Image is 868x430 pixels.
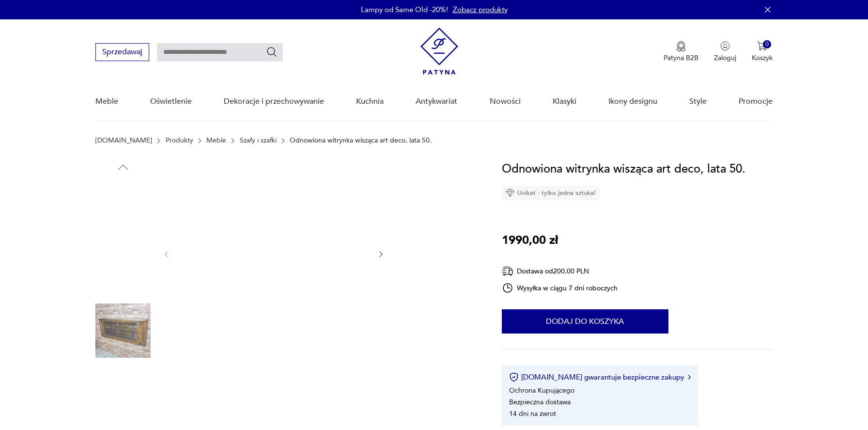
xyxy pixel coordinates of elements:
[509,398,571,407] li: Bezpieczna dostawa
[95,49,149,56] a: Sprzedawaj
[95,365,151,420] img: Zdjęcie produktu Odnowiona witrynka wisząca art deco, lata 50.
[95,137,152,144] a: [DOMAIN_NAME]
[95,83,118,120] a: Meble
[553,83,576,120] a: Klasyki
[224,83,324,120] a: Dekoracje i przechowywanie
[240,137,277,144] a: Szafy i szafki
[95,43,149,61] button: Sprzedawaj
[166,137,193,144] a: Produkty
[502,265,513,277] img: Ikona dostawy
[502,160,745,178] h1: Odnowiona witrynka wisząca art deco, lata 50.
[95,241,151,297] img: Zdjęcie produktu Odnowiona witrynka wisząca art deco, lata 50.
[509,372,691,382] button: [DOMAIN_NAME] gwarantuje bezpieczne zakupy
[416,83,457,120] a: Antykwariat
[714,53,736,63] p: Zaloguj
[688,375,691,380] img: Ikona strzałki w prawo
[95,303,151,358] img: Zdjęcie produktu Odnowiona witrynka wisząca art deco, lata 50.
[502,231,558,250] p: 1990,00 zł
[757,41,767,51] img: Ikona koszyka
[206,137,226,144] a: Meble
[509,386,574,395] li: Ochrona Kupującego
[664,41,698,63] a: Ikona medaluPatyna B2B
[509,372,519,382] img: Ikona certyfikatu
[752,53,773,63] p: Koszyk
[739,83,773,120] a: Promocje
[420,28,458,75] img: Patyna - sklep z meblami i dekoracjami vintage
[720,41,730,51] img: Ikonka użytkownika
[664,53,698,63] p: Patyna B2B
[664,41,698,63] button: Patyna B2B
[180,160,367,347] img: Zdjęcie produktu Odnowiona witrynka wisząca art deco, lata 50.
[502,309,668,334] button: Dodaj do koszyka
[356,83,384,120] a: Kuchnia
[453,5,508,15] a: Zobacz produkty
[506,189,514,197] img: Ikona diamentu
[150,83,192,120] a: Oświetlenie
[95,179,151,235] img: Zdjęcie produktu Odnowiona witrynka wisząca art deco, lata 50.
[490,83,521,120] a: Nowości
[361,5,448,15] p: Lampy od Same Old -20%!
[502,265,618,277] div: Dostawa od 200,00 PLN
[608,83,657,120] a: Ikony designu
[502,282,618,294] div: Wysyłka w ciągu 7 dni roboczych
[714,41,736,63] button: Zaloguj
[266,46,278,58] button: Szukaj
[509,409,556,418] li: 14 dni na zwrot
[752,41,773,63] button: 0Koszyk
[763,40,771,48] div: 0
[689,83,707,120] a: Style
[502,186,600,200] div: Unikat - tylko jedna sztuka!
[676,41,686,52] img: Ikona medalu
[290,137,432,144] p: Odnowiona witrynka wisząca art deco, lata 50.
